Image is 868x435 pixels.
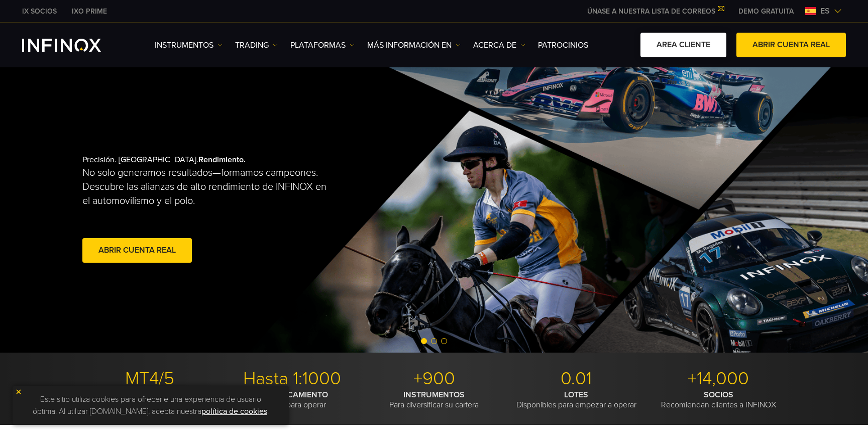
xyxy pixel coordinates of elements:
a: INFINOX MENU [731,6,801,17]
a: ACERCA DE [473,39,525,51]
p: Recomiendan clientes a INFINOX [651,390,786,410]
a: Abrir cuenta real [82,238,192,263]
p: No solo generamos resultados—formamos campeones. Descubre las alianzas de alto rendimiento de INF... [82,166,336,208]
p: 0.01 [509,368,643,390]
a: ÚNASE A NUESTRA LISTA DE CORREOS [580,7,731,16]
p: +900 [367,368,501,390]
a: PLATAFORMAS [290,39,355,51]
p: +14,000 [651,368,786,390]
a: INFINOX Logo [22,39,125,52]
span: Go to slide 1 [421,338,427,344]
p: MT4/5 [82,368,217,390]
a: política de cookies [201,406,267,416]
span: Go to slide 2 [431,338,437,344]
a: Más información en [367,39,461,51]
strong: APALANCAMIENTO [256,390,328,400]
div: Precisión. [GEOGRAPHIC_DATA]. [82,139,399,281]
strong: LOTES [564,390,588,400]
span: es [816,5,834,17]
a: TRADING [235,39,278,51]
strong: INSTRUMENTOS [403,390,465,400]
a: ABRIR CUENTA REAL [736,33,846,57]
strong: Rendimiento. [198,155,246,165]
p: Hasta 1:1000 [225,368,359,390]
a: INFINOX [64,6,115,17]
span: Go to slide 3 [441,338,447,344]
p: Para diversificar su cartera [367,390,501,410]
a: Patrocinios [538,39,588,51]
strong: SOCIOS [704,390,733,400]
p: Este sitio utiliza cookies para ofrecerle una experiencia de usuario óptima. Al utilizar [DOMAIN_... [18,391,284,420]
p: Disponibles para empezar a operar [509,390,643,410]
a: INFINOX [15,6,64,17]
p: Flexible para operar [225,390,359,410]
img: yellow close icon [15,388,22,395]
a: Instrumentos [155,39,223,51]
a: AREA CLIENTE [640,33,726,57]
